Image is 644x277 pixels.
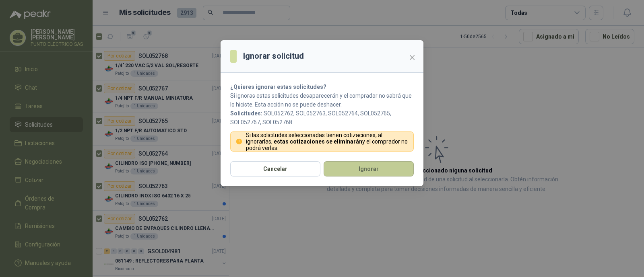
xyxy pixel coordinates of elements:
[230,84,326,90] strong: ¿Quieres ignorar estas solicitudes?
[409,54,415,61] span: close
[243,50,304,62] h3: Ignorar solicitud
[324,161,414,176] button: Ignorar
[230,91,414,109] p: Si ignoras estas solicitudes desaparecerán y el comprador no sabrá que lo hiciste. Esta acción no...
[230,109,414,127] p: SOL052762, SOL052763, SOL052764, SOL052765, SOL052767, SOL052768
[230,161,320,176] button: Cancelar
[230,110,262,117] b: Solicitudes:
[246,132,409,151] p: Si las solicitudes seleccionadas tienen cotizaciones, al ignorarlas, y el comprador no podrá verlas.
[274,138,362,145] strong: estas cotizaciones se eliminarán
[406,51,419,64] button: Close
